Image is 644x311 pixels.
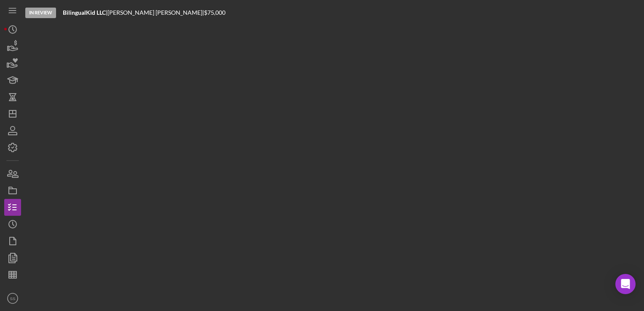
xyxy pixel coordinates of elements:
div: Open Intercom Messenger [615,274,636,294]
button: SS [4,290,21,307]
div: | [63,9,107,16]
div: In Review [25,8,56,18]
text: SS [10,296,16,301]
span: $75,000 [204,9,225,16]
div: [PERSON_NAME] [PERSON_NAME] | [107,9,204,16]
b: BilingualKid LLC [63,9,106,16]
